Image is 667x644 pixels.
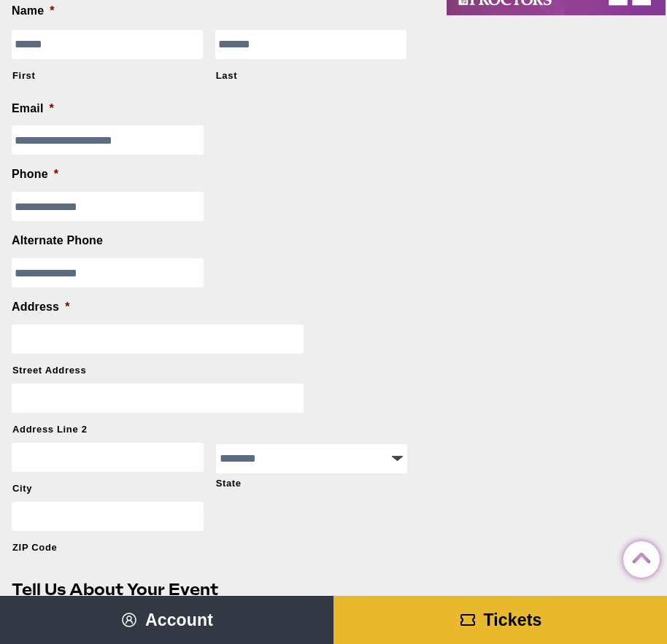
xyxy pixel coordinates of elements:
[12,423,406,436] label: Address Line 2
[623,542,652,571] a: Back to Top
[12,233,103,249] label: Alternate Phone
[484,610,542,629] span: Tickets
[216,69,406,82] label: Last
[12,4,55,19] label: Name
[12,300,70,315] label: Address
[333,596,667,644] a: Tickets
[12,541,204,554] label: ZIP Code
[145,610,213,629] span: Account
[12,69,203,82] label: First
[12,167,58,182] label: Phone
[12,578,395,601] h2: Tell Us About Your Event
[12,364,406,377] label: Street Address
[12,101,54,117] label: Email
[216,477,407,490] label: State
[12,482,204,495] label: City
